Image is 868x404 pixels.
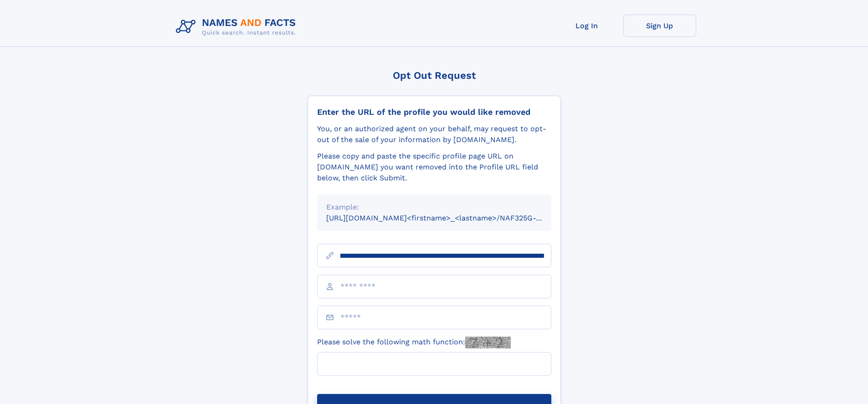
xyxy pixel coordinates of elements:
[172,15,303,39] img: Logo Names and Facts
[317,151,551,184] div: Please copy and paste the specific profile page URL on [DOMAIN_NAME] you want removed into the Pr...
[326,214,569,222] small: [URL][DOMAIN_NAME]<firstname>_<lastname>/NAF325G-xxxxxxxx
[317,337,511,348] label: Please solve the following math function:
[550,15,623,37] a: Log In
[317,123,551,145] div: You, or an authorized agent on your behalf, may request to opt-out of the sale of your informatio...
[308,70,561,81] div: Opt Out Request
[326,202,542,213] div: Example:
[317,107,551,117] div: Enter the URL of the profile you would like removed
[623,15,696,37] a: Sign Up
